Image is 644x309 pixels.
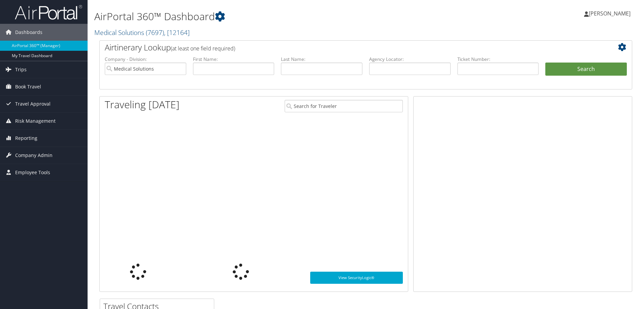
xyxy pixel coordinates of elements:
[457,56,539,63] label: Ticket Number:
[15,4,82,20] img: airportal-logo.png
[281,56,362,63] label: Last Name:
[545,63,627,76] button: Search
[193,56,275,63] label: First Name:
[105,56,186,63] label: Company - Division:
[171,45,235,52] span: (at least one field required)
[15,147,53,164] span: Company Admin
[15,113,56,129] span: Risk Management
[15,95,51,112] span: Travel Approval
[164,28,190,37] span: , [ 12164 ]
[15,24,42,41] span: Dashboards
[285,100,403,112] input: Search for Traveler
[15,78,41,95] span: Book Travel
[369,56,451,63] label: Agency Locator:
[146,28,164,37] span: ( 7697 )
[105,98,180,112] h1: Traveling [DATE]
[15,130,37,147] span: Reporting
[15,61,27,78] span: Trips
[105,42,582,53] h2: Airtinerary Lookup
[584,3,637,24] a: [PERSON_NAME]
[589,10,631,17] span: [PERSON_NAME]
[15,164,50,181] span: Employee Tools
[94,28,190,37] a: Medical Solutions
[94,9,456,24] h1: AirPortal 360™ Dashboard
[310,272,403,284] a: View SecurityLogic®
